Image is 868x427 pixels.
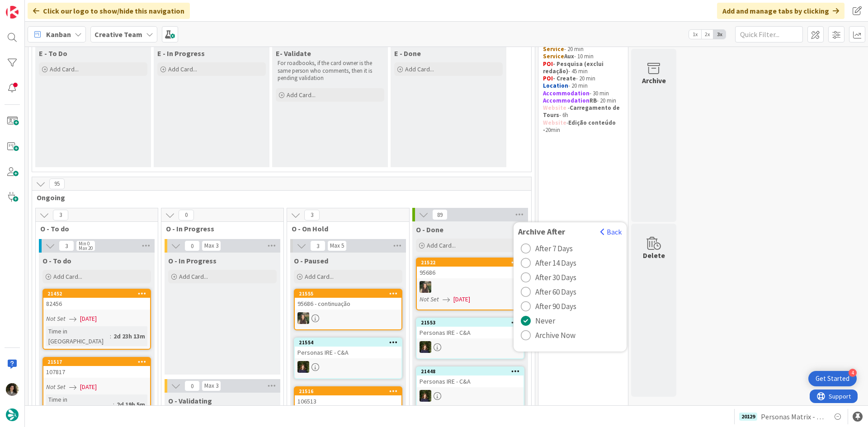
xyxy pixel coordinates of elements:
span: After 60 Days [535,285,576,299]
div: 82456 [43,298,150,310]
b: Creative Team [94,30,142,39]
span: After 30 Days [535,271,576,284]
strong: Location [543,82,568,89]
div: 21516 [295,387,401,395]
div: 107817 [43,366,150,378]
span: Archive Now [535,328,576,342]
span: Add Card... [50,65,79,73]
span: 95 [49,178,65,189]
button: After 90 Days [518,299,579,314]
span: O - Paused [294,256,328,265]
div: MC [417,341,524,353]
span: E - In Progress [157,49,205,58]
span: O - On Hold [292,224,398,233]
img: Visit kanbanzone.com [6,6,19,19]
span: [DATE] [80,314,97,324]
strong: Carregamento de Tours [543,104,621,119]
div: 2152295686 [417,258,524,278]
strong: Service [543,52,564,60]
div: 21522 [417,258,524,267]
span: 0 [184,240,200,251]
span: O - In Progress [168,256,217,265]
div: 21452 [47,291,150,297]
span: After 7 Days [535,242,573,255]
span: Add Card... [168,65,197,73]
strong: Edição conteúdo - [543,119,617,134]
div: Delete [643,250,665,261]
div: Time in [GEOGRAPHIC_DATA] [46,326,110,346]
strong: - Create [553,75,576,82]
img: MS [6,383,19,396]
a: 21553Personas IRE - C&AMC [416,318,524,359]
span: E - Done [394,49,421,58]
p: - 45 min [543,61,623,75]
div: Max 3 [204,244,218,248]
span: 3 [59,240,74,251]
p: - 20 min [543,82,623,89]
div: 21554 [299,339,401,346]
span: 89 [432,209,448,220]
div: 21448 [421,368,524,375]
button: Archive Now [518,328,578,343]
span: Archive After [514,227,570,236]
img: IG [420,281,431,293]
span: Add Card... [405,65,434,73]
button: Back [600,227,622,237]
img: MC [420,390,431,402]
div: 2155595686 - continuação [295,290,401,310]
div: Max 5 [330,244,344,248]
input: Quick Filter... [735,26,803,42]
div: 21554 [295,338,401,347]
span: Support [19,1,41,12]
div: 21553Personas IRE - C&A [417,319,524,338]
span: E- Validate [276,49,311,58]
strong: POI [543,60,553,68]
div: 21517107817 [43,358,150,378]
p: - 20 min [543,75,623,82]
div: 21553 [417,319,524,327]
div: Min 0 [79,241,90,246]
strong: Aux [564,52,574,60]
div: 21522 [421,259,524,266]
img: IG [297,312,309,324]
p: - 30 min [543,90,623,97]
p: - 10 min [543,53,623,60]
a: 21517107817Not Set[DATE]Time in [GEOGRAPHIC_DATA]:2d 19h 5m [42,357,151,418]
span: 2x [701,30,713,39]
span: Add Card... [305,272,334,281]
span: E - To Do [39,49,67,58]
span: Add Card... [287,91,316,99]
i: Not Set [420,295,439,303]
div: 21448Personas IRE - C&A [417,367,524,387]
div: Personas IRE - C&A [417,327,524,338]
span: 3x [713,30,726,39]
a: 21554Personas IRE - C&AMC [294,338,402,379]
span: O - Validating [168,396,212,405]
span: Never [535,314,555,328]
span: Ongoing [37,193,520,202]
div: Click our logo to show/hide this navigation [28,3,190,19]
button: After 60 Days [518,285,579,299]
div: 21555 [295,290,401,298]
div: Time in [GEOGRAPHIC_DATA] [46,394,113,414]
strong: Accommodation [543,97,590,104]
span: After 14 Days [535,256,576,270]
span: O - Done [416,225,443,234]
div: Personas IRE - C&A [417,375,524,387]
i: Not Set [46,314,66,323]
button: After 7 Days [518,241,576,256]
span: Add Card... [53,272,82,281]
span: [DATE] [80,382,97,392]
div: IG [295,312,401,324]
div: Max 3 [204,384,218,388]
div: 21555 [299,291,401,297]
div: 21452 [43,290,150,298]
strong: Accommodation [543,89,590,97]
div: 21553 [421,319,524,326]
a: 2152295686IGNot Set[DATE] [416,258,524,310]
div: 21554Personas IRE - C&A [295,338,401,358]
strong: RB [590,97,597,104]
span: [DATE] [453,295,470,304]
strong: POI [543,75,553,82]
strong: - Pesquisa (exclui redação) [543,60,605,75]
